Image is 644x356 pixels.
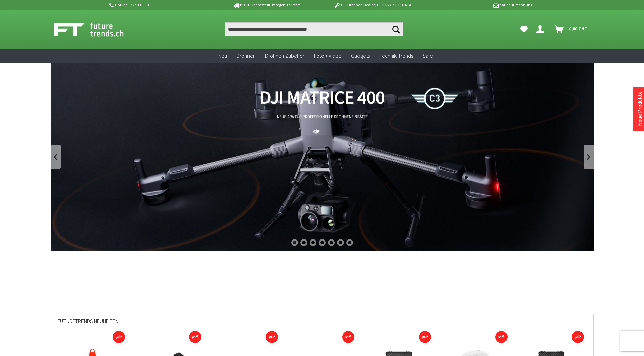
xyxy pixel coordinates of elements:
[552,22,590,36] a: Warenkorb
[260,49,309,63] a: Drohnen Zubehör
[534,22,549,36] a: Dein Konto
[58,314,587,333] div: Futuretrends Neuheiten
[389,22,403,36] button: Suchen
[314,52,342,59] span: Foto + Video
[351,52,370,59] span: Gadgets
[337,239,344,246] div: 6
[374,49,418,63] a: Technik-Trends
[232,49,260,63] a: Drohnen
[214,1,320,9] p: Bis 16 Uhr bestellt, morgen geliefert.
[218,52,227,59] span: Neu
[265,52,305,59] span: Drohnen Zubehör
[51,63,594,251] a: DJI Matrice 400
[423,52,433,59] span: Sale
[309,49,346,63] a: Foto + Video
[108,1,214,9] p: Hotline 032 511 11 03
[426,1,532,9] p: Kauf auf Rechnung
[328,239,335,246] div: 5
[636,91,643,126] a: Neue Produkte
[517,22,531,36] a: Meine Favoriten
[225,22,403,36] input: Produkt, Marke, Kategorie, EAN, Artikelnummer…
[346,49,374,63] a: Gadgets
[418,49,438,63] a: Sale
[54,21,139,38] img: Shop Futuretrends - zur Startseite wechseln
[300,239,307,246] div: 2
[291,239,298,246] div: 1
[214,49,232,63] a: Neu
[310,239,316,246] div: 3
[320,1,426,9] p: DJI Drohnen Dealer [GEOGRAPHIC_DATA]
[346,239,353,246] div: 7
[379,52,413,59] span: Technik-Trends
[569,23,587,34] span: 0,00 CHF
[237,52,256,59] span: Drohnen
[319,239,326,246] div: 4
